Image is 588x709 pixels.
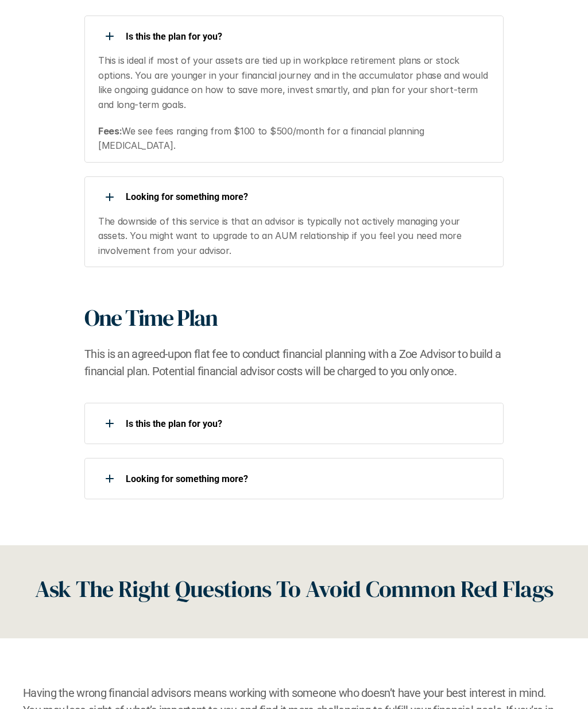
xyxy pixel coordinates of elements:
[98,125,122,137] strong: Fees:
[98,214,490,259] p: The downside of this service is that an advisor is typically not actively managing your assets. Y...
[35,572,554,606] h2: Ask The Right Questions To Avoid Common Red Flags
[126,473,490,484] p: Looking for something more?​
[98,124,490,153] p: We see fees ranging from $100 to $500/month for a financial planning [MEDICAL_DATA].
[84,345,504,380] h2: This is an agreed-upon flat fee to conduct financial planning with a Zoe Advisor to build a finan...
[126,31,490,42] p: Is this the plan for you?​
[126,418,490,429] p: Is this the plan for you?​
[126,191,490,202] p: Looking for something more?​
[98,53,490,112] p: This is ideal if most of your assets are tied up in workplace retirement plans or stock options. ...
[84,304,217,332] h1: One Time Plan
